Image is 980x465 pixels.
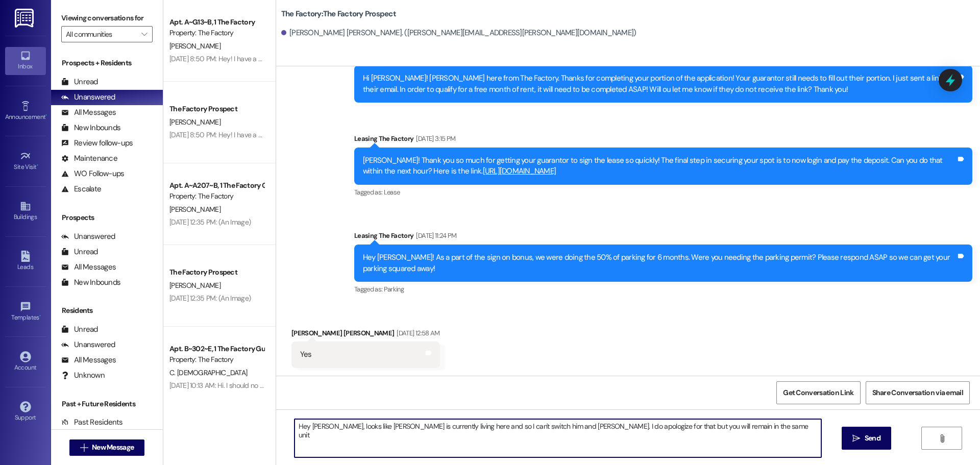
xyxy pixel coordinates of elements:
button: New Message [69,439,145,456]
button: Send [842,427,891,450]
textarea: Hey [PERSON_NAME], looks like [PERSON_NAME] is currently living here and so I can't switch him an... [295,419,821,457]
i:  [80,444,88,452]
div: All Messages [61,107,116,118]
a: Templates • [5,298,46,326]
div: Apt. A~A207~B, 1 The Factory Guarantors [169,180,264,191]
div: Escalate [61,184,101,194]
div: Unread [61,77,98,87]
div: Hey [PERSON_NAME]! As a part of the sign on bonus, we were doing the 50% of parking for 6 months.... [363,252,956,274]
div: Apt. B~302~E, 1 The Factory Guarantors [169,344,264,354]
span: [PERSON_NAME] [169,117,220,127]
div: New Inbounds [61,123,120,133]
div: All Messages [61,355,116,365]
span: • [39,312,41,320]
label: Viewing conversations for [61,10,153,26]
a: [URL][DOMAIN_NAME] [483,166,556,176]
div: The Factory Prospect [169,104,264,114]
b: The Factory: The Factory Prospect [281,9,396,19]
div: Residents [51,305,163,316]
div: Property: The Factory [169,191,264,202]
span: Lease [384,188,400,197]
div: Hi [PERSON_NAME]! [PERSON_NAME] here from The Factory. Thanks for completing your portion of the ... [363,73,956,95]
i:  [141,30,147,38]
div: [PERSON_NAME] [PERSON_NAME] [291,328,440,342]
div: Property: The Factory [169,354,264,365]
div: [DATE] 11:24 PM [413,230,456,241]
div: Tagged as: [354,185,972,200]
span: [PERSON_NAME] [169,41,220,51]
a: Inbox [5,47,46,75]
div: Unread [61,324,98,335]
div: [DATE] 8:50 PM: Hey! I have a question, according to the email sent out [DATE], move out inspecti... [169,130,860,139]
div: [DATE] 8:50 PM: Hey! I have a question, according to the email sent out [DATE], move out inspecti... [169,54,860,63]
input: All communities [66,26,136,42]
div: Prospects [51,212,163,223]
div: Prospects + Residents [51,58,163,68]
div: [DATE] 12:58 AM [394,328,439,338]
div: Review follow-ups [61,138,133,149]
div: The Factory Prospect [169,267,264,278]
span: Get Conversation Link [783,387,853,398]
i:  [852,434,860,443]
button: Share Conversation via email [866,381,970,404]
span: • [45,112,47,119]
div: Past Residents [61,417,123,428]
div: Past + Future Residents [51,399,163,409]
a: Support [5,398,46,426]
span: Parking [384,285,404,293]
a: Site Visit • [5,148,46,175]
a: Account [5,348,46,376]
a: Leads [5,248,46,275]
span: [PERSON_NAME] [169,281,220,290]
span: Share Conversation via email [872,387,963,398]
div: [DATE] 12:35 PM: (An Image) [169,217,251,227]
div: Maintenance [61,153,117,164]
span: New Message [92,442,134,453]
div: [DATE] 3:15 PM [413,133,455,144]
div: Apt. A~G13~B, 1 The Factory [169,17,264,28]
div: Unknown [61,370,105,381]
div: Unanswered [61,339,115,350]
div: Unanswered [61,231,115,242]
div: [DATE] 10:13 AM: Hi. I should no longer be a guarantor on [PERSON_NAME] contract [169,381,412,390]
span: [PERSON_NAME] [169,205,220,214]
i:  [938,434,946,443]
a: Buildings [5,198,46,225]
div: Yes [300,349,312,360]
span: C. [DEMOGRAPHIC_DATA] [169,368,247,377]
span: Send [865,433,880,444]
div: [PERSON_NAME] [PERSON_NAME]. ([PERSON_NAME][EMAIL_ADDRESS][PERSON_NAME][DOMAIN_NAME]) [281,28,636,38]
div: [PERSON_NAME]! Thank you so much for getting your guarantor to sign the lease so quickly! The fin... [363,155,956,177]
div: Property: The Factory [169,28,264,38]
div: Leasing The Factory [354,133,972,148]
div: Unanswered [61,92,115,103]
img: ResiDesk Logo [15,9,36,28]
div: New Inbounds [61,277,120,288]
button: Get Conversation Link [776,381,860,404]
div: [DATE] 12:35 PM: (An Image) [169,293,251,303]
span: • [37,162,38,169]
div: WO Follow-ups [61,168,124,179]
div: Tagged as: [354,282,972,297]
div: All Messages [61,262,116,273]
div: Leasing The Factory [354,230,972,244]
div: Unread [61,247,98,257]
